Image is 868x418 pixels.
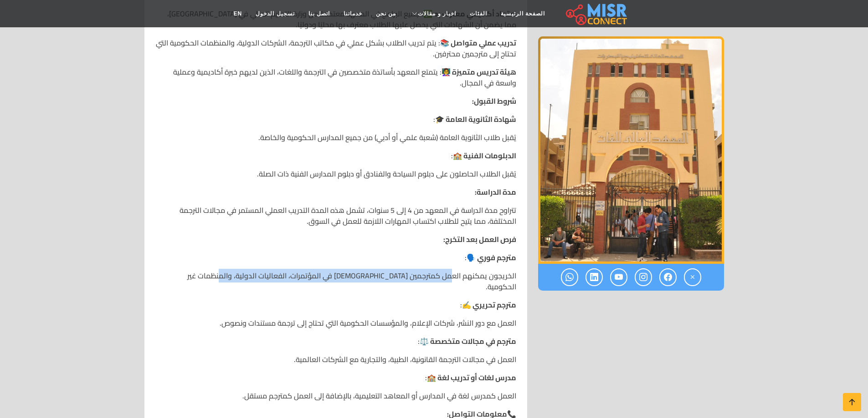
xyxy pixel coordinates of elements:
[155,8,516,30] p: : جميع البرامج في المعهد معتمدة من وزارة التعليم العالي في [GEOGRAPHIC_DATA]، مما يضمن أن الشهادا...
[302,5,337,22] a: اتصل بنا
[427,371,516,384] strong: مدرس لغات أو تدريب لغة 🏫
[155,299,516,310] p: :
[440,36,516,50] strong: تدريب عملي متواصل 📚
[475,185,516,199] strong: مدة الدراسة:
[435,112,516,126] strong: شهادة الثانوية العامة 🎓
[155,354,516,365] p: العمل في مجالات الترجمة القانونية، الطبية، والتجارية مع الشركات العالمية.
[462,298,516,312] strong: مترجم تحريري ✍️
[442,65,516,79] strong: هيئة تدريس متميزة 👩‍🏫
[463,5,494,22] a: الفئات
[538,36,724,264] div: 1 / 1
[538,36,724,264] img: المعهد العالي للغات والترجمة بمصر الجديدة
[249,5,301,22] a: تسجيل الدخول
[155,205,516,227] p: تتراوح مدة الدراسة في المعهد من 4 إلى 5 سنوات، تشمل هذه المدة التدريب العملي المستمر في مجالات ال...
[155,252,516,263] p: :
[420,334,516,348] strong: مترجم في مجالات متخصصة ⚖️
[418,10,456,18] span: اخبار و مقالات
[453,149,516,162] strong: الدبلومات الفنية 🏫
[155,132,516,143] p: يُقبل طلاب الثانوية العامة (شعبة علمي أو أدبي) من جميع المدارس الحكومية والخاصة.
[155,372,516,383] p: :
[369,5,403,22] a: من نحن
[155,66,516,88] p: : يتمتع المعهد بأساتذة متخصصين في الترجمة واللغات، الذين لديهم خبرة أكاديمية وعملية واسعة في المجال.
[467,251,516,264] strong: مترجم فوري 🗣️
[472,94,516,108] strong: شروط القبول:
[227,5,249,22] a: EN
[155,317,516,328] p: العمل مع دور النشر، شركات الإعلام، والمؤسسات الحكومية التي تحتاج إلى ترجمة مستندات ونصوص.
[155,336,516,347] p: :
[155,114,516,125] p: :
[403,5,463,22] a: اخبار و مقالات
[155,150,516,161] p: :
[155,390,516,401] p: العمل كمدرس لغة في المدارس أو المعاهد التعليمية، بالإضافة إلى العمل كمترجم مستقل.
[494,5,552,22] a: الصفحة الرئيسية
[566,2,627,25] img: main.misr_connect
[155,37,516,59] p: : يتم تدريب الطلاب بشكل عملي في مكاتب الترجمة، الشركات الدولية، والمنظمات الحكومية التي تحتاج إلى...
[337,5,369,22] a: خدماتنا
[155,270,516,292] p: الخريجون يمكنهم العمل كمترجمين [DEMOGRAPHIC_DATA] في المؤتمرات، الفعاليات الدولية، والمنظمات غير ...
[155,168,516,179] p: يُقبل الطلاب الحاصلون على دبلوم السياحة والفنادق أو دبلوم المدارس الفنية ذات الصلة.
[443,232,516,246] strong: فرص العمل بعد التخرج:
